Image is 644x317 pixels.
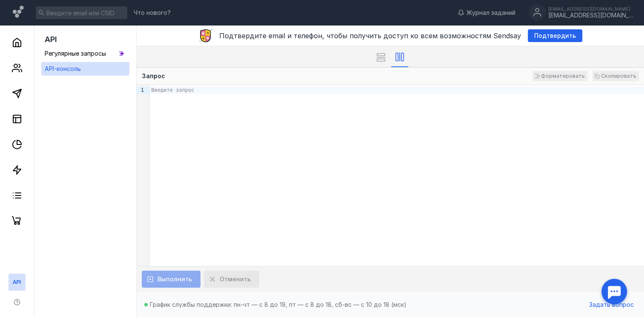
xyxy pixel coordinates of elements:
input: Введите email или CSID [36,6,127,19]
a: Регулярные запросы [41,47,129,60]
span: API-консоль [45,65,81,72]
span: Журнал заданий [467,8,515,17]
button: Задать вопрос [585,298,638,311]
span: API [45,35,57,44]
span: Что нового? [134,10,171,16]
span: Задать вопрос [589,301,634,309]
a: Журнал заданий [453,8,520,17]
a: API-консоль [41,62,129,76]
span: Подтвердите email и телефон, чтобы получить доступ ко всем возможностям Sendsay [219,31,521,40]
div: [EMAIL_ADDRESS][DOMAIN_NAME] [548,12,633,19]
div: 1 [137,87,145,94]
a: Что нового? [129,10,175,16]
span: Регулярные запросы [45,50,106,57]
button: Подтвердить [528,29,582,42]
span: График службы поддержки: пн-чт — с 8 до 19, пт — с 8 до 18, сб-вс — с 10 до 18 (мск) [150,301,406,308]
span: Подтвердить [534,32,576,40]
span: Запрос [142,72,165,79]
div: [EMAIL_ADDRESS][DOMAIN_NAME] [548,6,633,11]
